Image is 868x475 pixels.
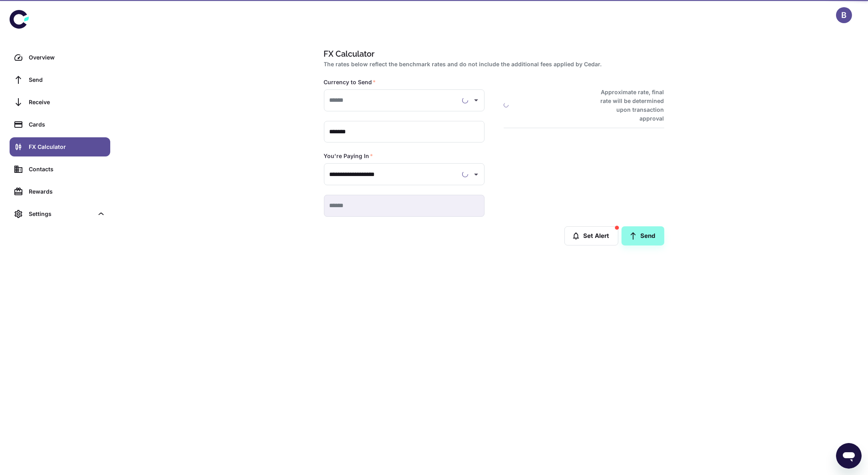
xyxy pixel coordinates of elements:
div: Rewards [29,187,105,196]
div: Send [29,75,105,84]
a: Receive [10,93,110,112]
h6: Approximate rate, final rate will be determined upon transaction approval [592,88,664,123]
a: Send [10,70,110,89]
a: FX Calculator [10,137,110,156]
button: Open [471,95,482,106]
label: Currency to Send [324,78,376,86]
div: FX Calculator [29,142,105,151]
iframe: Button to launch messaging window, conversation in progress [836,443,862,469]
a: Overview [10,48,110,67]
div: Cards [29,120,105,129]
button: B [836,7,852,23]
div: Settings [10,204,110,224]
div: Settings [29,210,93,218]
a: Send [622,226,664,245]
div: Contacts [29,165,105,174]
a: Contacts [10,160,110,179]
div: Receive [29,98,105,107]
button: Set Alert [564,226,618,245]
button: Open [471,169,482,180]
label: You're Paying In [324,152,373,160]
a: Rewards [10,182,110,201]
h1: FX Calculator [324,48,661,60]
div: Overview [29,53,105,62]
a: Cards [10,115,110,134]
